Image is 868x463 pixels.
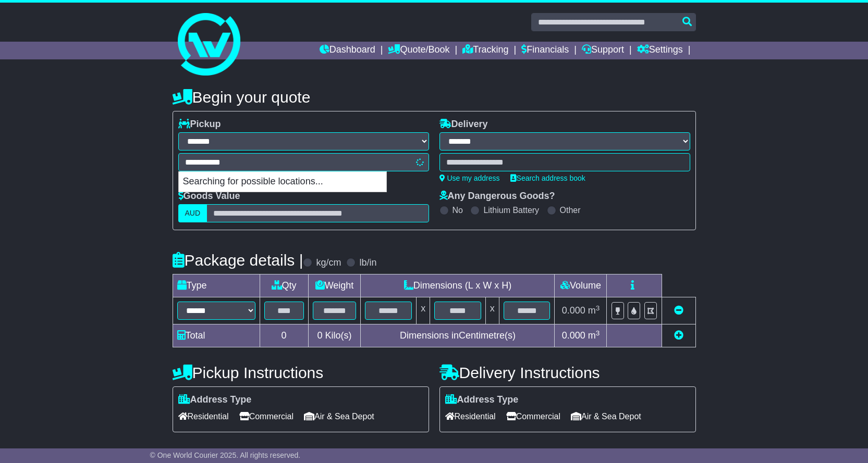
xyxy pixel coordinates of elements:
label: lb/in [359,257,376,269]
a: Dashboard [320,42,375,59]
td: x [485,297,499,324]
label: Pickup [178,119,221,130]
label: AUD [178,204,207,222]
span: m [588,305,600,316]
h4: Package details | [173,252,303,269]
td: Kilo(s) [308,324,361,347]
span: Air & Sea Depot [571,408,641,424]
span: Commercial [239,408,294,424]
a: Add new item [674,330,683,341]
a: Quote/Book [388,42,449,59]
sup: 3 [596,304,600,312]
span: © One World Courier 2025. All rights reserved. [150,451,301,459]
a: Tracking [462,42,508,59]
h4: Delivery Instructions [439,364,696,381]
h4: Pickup Instructions [173,364,429,381]
span: Residential [445,408,496,424]
typeahead: Please provide city [178,153,429,171]
span: 0 [317,330,322,341]
td: Dimensions in Centimetre(s) [361,324,555,347]
p: Searching for possible locations... [179,172,386,192]
label: Address Type [178,394,252,406]
a: Settings [637,42,683,59]
a: Support [582,42,624,59]
td: Volume [555,274,607,297]
a: Remove this item [674,305,683,316]
h4: Begin your quote [173,89,696,106]
a: Search address book [510,174,585,182]
span: m [588,330,600,341]
td: Weight [308,274,361,297]
td: Qty [260,274,308,297]
a: Financials [521,42,569,59]
label: Any Dangerous Goods? [439,191,555,202]
td: x [417,297,430,324]
label: Goods Value [178,191,240,202]
label: kg/cm [316,257,341,269]
span: Air & Sea Depot [304,408,374,424]
label: Delivery [439,119,488,130]
td: Type [173,274,260,297]
span: 0.000 [562,305,585,316]
span: Commercial [506,408,560,424]
sup: 3 [596,329,600,337]
span: Residential [178,408,229,424]
span: 0.000 [562,330,585,341]
a: Use my address [439,174,500,182]
td: Dimensions (L x W x H) [361,274,555,297]
label: Other [560,205,581,215]
td: 0 [260,324,308,347]
label: No [453,205,463,215]
label: Address Type [445,394,519,406]
label: Lithium Battery [483,205,539,215]
td: Total [173,324,260,347]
